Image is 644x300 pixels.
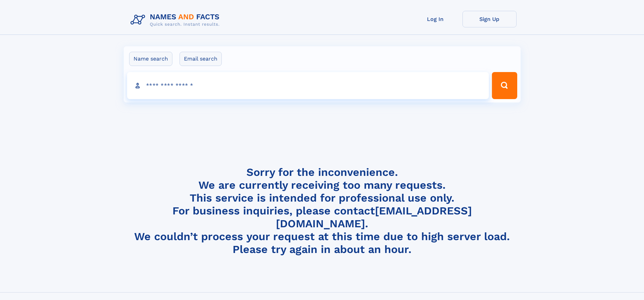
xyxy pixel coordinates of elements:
[127,72,489,99] input: search input
[128,166,517,256] h4: Sorry for the inconvenience. We are currently receiving too many requests. This service is intend...
[492,72,517,99] button: Search Button
[408,11,462,27] a: Log In
[462,11,517,27] a: Sign Up
[180,52,222,66] label: Email search
[276,204,472,230] a: [EMAIL_ADDRESS][DOMAIN_NAME]
[129,52,172,66] label: Name search
[128,11,225,29] img: Logo Names and Facts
